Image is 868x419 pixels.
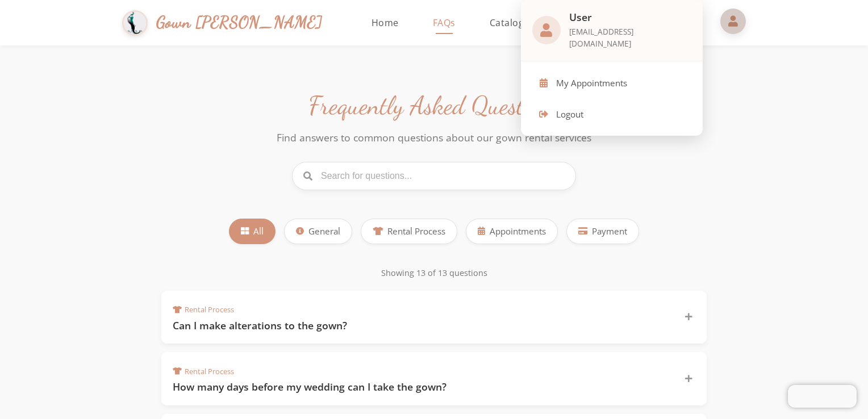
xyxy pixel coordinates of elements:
span: My Appointments [556,77,627,90]
button: Logout [529,101,694,128]
h3: User [569,11,691,23]
p: [EMAIL_ADDRESS][DOMAIN_NAME] [569,26,691,49]
button: My Appointments [529,70,694,97]
iframe: Chatra live chat [788,385,857,408]
span: Logout [556,108,583,121]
